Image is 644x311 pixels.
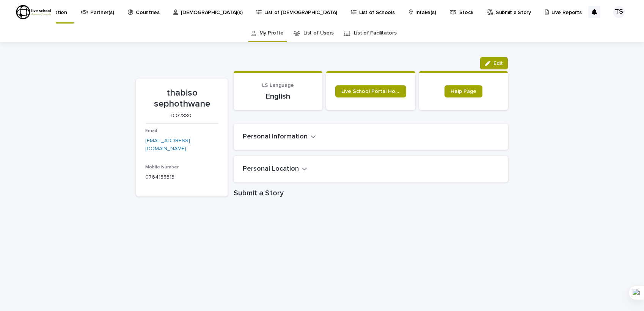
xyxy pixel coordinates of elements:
a: List of Facilitators [354,24,397,42]
span: Edit [493,61,503,66]
p: English [243,92,313,101]
div: TS [613,6,625,18]
a: Help Page [445,85,482,97]
a: Live School Portal Home [335,85,406,97]
span: Live School Portal Home [341,89,400,94]
h2: Personal Information [243,133,308,141]
p: ID.02880 [145,113,215,119]
a: List of Users [303,24,334,42]
button: Personal Information [243,133,316,141]
p: 0764155313 [145,173,218,181]
img: R9sz75l8Qv2hsNfpjweZ [15,5,52,20]
p: thabiso sephothwane [145,88,218,110]
span: Mobile Number [145,165,179,170]
h2: Personal Location [243,165,299,173]
a: My Profile [259,24,284,42]
button: Edit [480,57,508,69]
span: Email [145,129,157,133]
h1: Submit a Story [234,188,508,198]
button: Personal Location [243,165,307,173]
span: LS Language [262,83,294,88]
a: [EMAIL_ADDRESS][DOMAIN_NAME] [145,138,190,151]
span: Help Page [451,89,476,94]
